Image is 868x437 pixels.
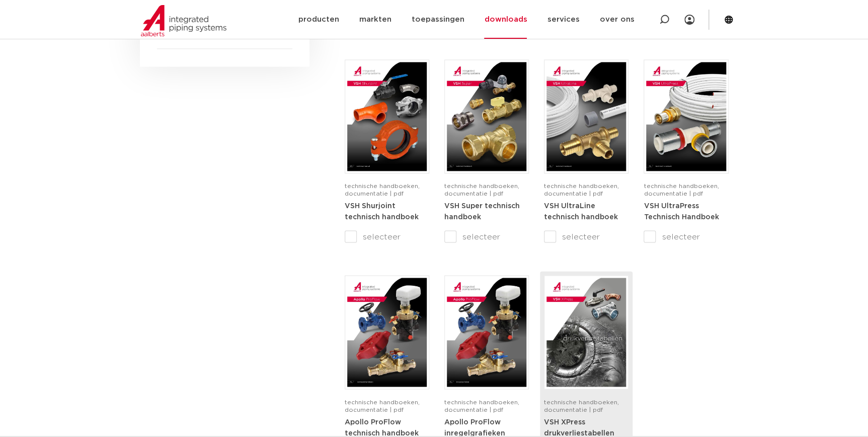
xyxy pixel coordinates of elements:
a: VSH UltraPress Technisch Handboek [644,202,719,221]
strong: VSH Shurjoint technisch handboek [345,203,419,221]
img: VSH-UltraPress_A4TM_5008751_2025_3.0_NL-pdf.jpg [646,62,726,171]
img: Apollo-ProFlow-A4TM_5010004_2022_1.0_NL-1-pdf.jpg [347,278,427,387]
span: technische handboeken, documentatie | pdf [345,399,420,412]
a: VSH XPress drukverliestabellen [544,418,614,436]
label: selecteer [345,231,429,243]
a: VSH Super technisch handboek [444,202,520,221]
a: Apollo ProFlow inregelgrafieken [444,418,505,436]
span: technische handboeken, documentatie | pdf [544,183,619,197]
label: selecteer [644,231,728,243]
span: technische handboeken, documentatie | pdf [444,183,519,197]
strong: Apollo ProFlow technisch handboek [345,418,419,436]
span: technische handboeken, documentatie | pdf [544,399,619,412]
span: technische handboeken, documentatie | pdf [444,399,519,412]
img: VSH-XPress_PLT_A4_5007629_2024-2.0_NL-pdf.jpg [546,278,626,387]
strong: VSH UltraLine technisch handboek [544,203,618,221]
img: VSH-Shurjoint_A4TM_5008731_2024_3.0_EN-pdf.jpg [347,62,427,171]
strong: VSH Super technisch handboek [444,203,520,221]
a: Apollo ProFlow technisch handboek [345,418,419,436]
a: VSH Shurjoint technisch handboek [345,202,419,221]
strong: VSH UltraPress Technisch Handboek [644,203,719,221]
span: technische handboeken, documentatie | pdf [644,183,719,197]
a: VSH UltraLine technisch handboek [544,202,618,221]
img: VSH-Super_A4TM_5007411-2022-2.1_NL-1-pdf.jpg [447,62,526,171]
label: selecteer [444,231,529,243]
strong: VSH XPress drukverliestabellen [544,418,614,436]
img: Apollo-ProFlow_A4FlowCharts_5009941-2022-1.0_NL-pdf.jpg [447,278,526,387]
strong: Apollo ProFlow inregelgrafieken [444,418,505,436]
img: VSH-UltraLine_A4TM_5010216_2022_1.0_NL-pdf.jpg [546,62,626,171]
span: technische handboeken, documentatie | pdf [345,183,420,197]
label: selecteer [544,231,628,243]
